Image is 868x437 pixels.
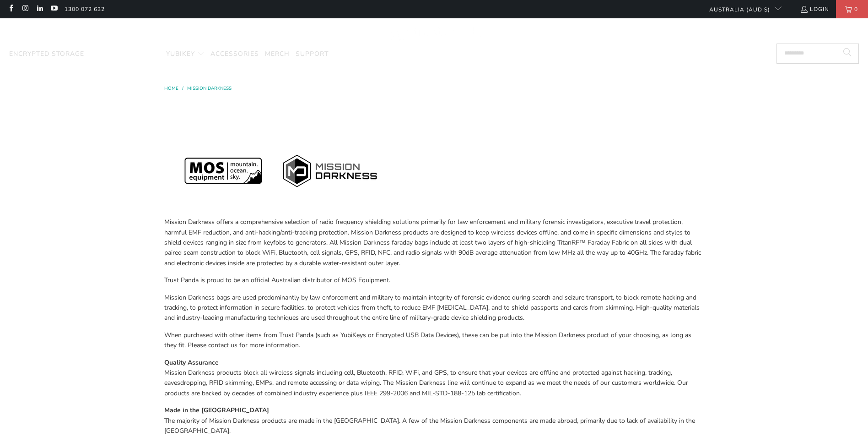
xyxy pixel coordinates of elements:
[836,44,859,64] button: Search
[166,49,195,58] span: YubiKey
[296,44,329,65] a: Support
[800,4,829,14] a: Login
[164,330,704,351] p: When purchased with other items from Trust Panda (such as YubiKeys or Encrypted USB Data Devices)...
[387,23,481,42] img: Trust Panda Australia
[164,85,180,92] a: Home
[166,44,205,65] summary: YubiKey
[21,5,29,13] a: Trust Panda Australia on Instagram
[164,275,704,285] p: Trust Panda is proud to be an official Australian distributor of MOS Equipment.
[265,49,290,58] span: Merch
[164,406,269,415] strong: Made in the [GEOGRAPHIC_DATA]
[776,44,859,64] input: Search...
[90,44,160,65] a: Mission Darkness
[164,358,704,399] p: Mission Darkness products block all wireless signals including cell, Bluetooth, RFID, WiFi, and G...
[210,44,259,65] a: Accessories
[90,49,160,58] span: Mission Darkness
[9,44,84,65] a: Encrypted Storage
[9,44,329,65] nav: Translation missing: en.navigation.header.main_nav
[164,405,704,436] p: The majority of Mission Darkness products are made in the [GEOGRAPHIC_DATA]. A few of the Mission...
[164,85,178,92] span: Home
[187,85,232,92] a: Mission Darkness
[36,5,43,13] a: Trust Panda Australia on LinkedIn
[182,85,183,92] span: /
[65,4,105,14] a: 1300 072 632
[164,293,704,323] p: Mission Darkness bags are used predominantly by law enforcement and military to maintain integrit...
[406,248,647,257] span: radio signals with 90dB average attenuation from low MHz all the way up to 40GHz
[164,358,219,367] strong: Quality Assurance
[265,44,290,65] a: Merch
[50,5,58,13] a: Trust Panda Australia on YouTube
[164,217,704,268] p: Mission Darkness offers a comprehensive selection of radio frequency shielding solutions primaril...
[7,5,15,13] a: Trust Panda Australia on Facebook
[210,49,259,58] span: Accessories
[9,49,84,58] span: Encrypted Storage
[296,49,329,58] span: Support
